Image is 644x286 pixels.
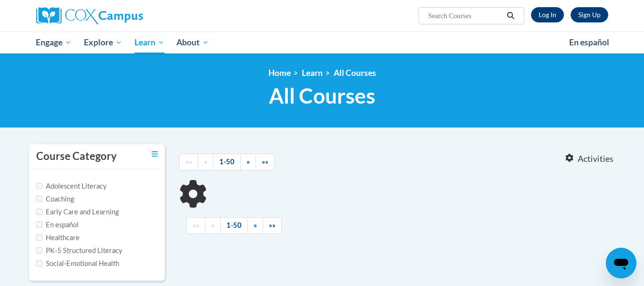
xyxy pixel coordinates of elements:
[36,220,79,230] label: En español
[193,221,199,229] span: ««
[269,83,375,108] span: All Courses
[563,32,615,53] a: En español
[268,68,291,78] a: Home
[240,154,256,170] a: Next
[36,247,42,254] input: Checkbox for Options
[36,222,42,228] input: Checkbox for Options
[36,234,42,241] input: Checkbox for Options
[220,217,248,234] a: 1-50
[36,7,143,24] img: Cox Campus
[30,32,78,53] a: Engage
[606,248,636,278] iframe: Button to launch messaging window
[134,37,164,48] span: Learn
[254,221,257,229] span: »
[36,194,74,204] label: Coaching
[503,10,518,21] button: Search
[36,207,119,217] label: Early Care and Learning
[36,233,80,243] label: Healthcare
[152,149,158,159] a: Toggle collapse
[36,37,72,48] span: Engage
[36,209,42,215] input: Checkbox for Options
[176,37,209,48] span: About
[78,32,128,53] a: Explore
[427,10,503,21] input: Search Courses
[262,158,268,166] span: »»
[269,221,276,229] span: »»
[185,158,192,166] span: ««
[211,221,215,229] span: «
[247,217,263,234] a: Next
[36,181,107,191] label: Adolescent Literacy
[36,258,119,269] label: Social-Emotional Health
[256,154,275,170] a: End
[179,154,198,170] a: Begining
[198,154,214,170] a: Previous
[571,7,608,22] a: Register
[204,158,207,166] span: «
[36,183,42,189] input: Checkbox for Options
[84,37,122,48] span: Explore
[246,158,250,166] span: »
[578,154,613,164] span: Activities
[213,154,241,170] a: 1-50
[334,68,376,78] a: All Courses
[36,196,42,202] input: Checkbox for Options
[36,149,117,164] h3: Course Category
[128,32,171,53] a: Learn
[36,260,42,266] input: Checkbox for Options
[205,217,221,234] a: Previous
[302,68,323,78] a: Learn
[22,32,623,53] div: Main menu
[36,7,217,24] a: Cox Campus
[263,217,282,234] a: End
[531,7,564,22] a: Log In
[36,245,123,256] label: PK-5 Structured Literacy
[569,37,609,47] span: En español
[186,217,205,234] a: Begining
[170,32,215,53] a: About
